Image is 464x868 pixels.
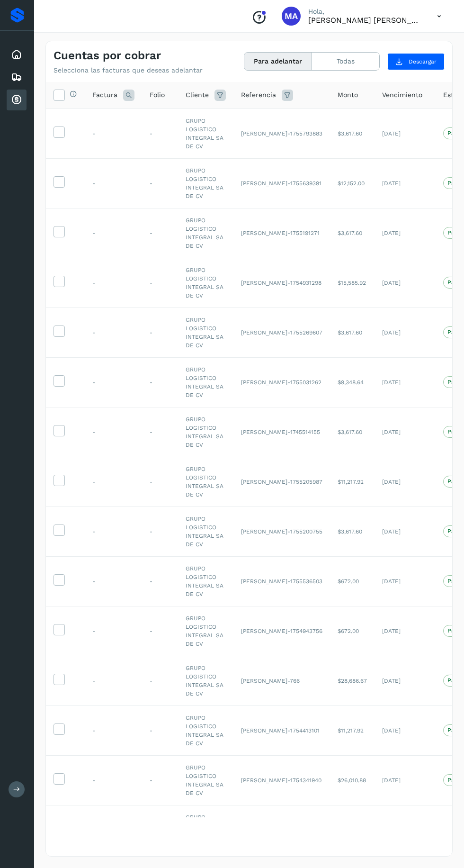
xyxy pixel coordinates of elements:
td: - [85,506,142,556]
td: - [142,258,178,307]
div: Cuentas por cobrar [7,90,27,110]
td: $15,585.92 [330,258,375,307]
td: $9,348.64 [330,357,375,407]
td: [DATE] [375,407,436,457]
td: [DATE] [375,457,436,506]
td: [DATE] [375,556,436,606]
td: GRUPO LOGISTICO INTEGRAL SA DE CV [178,258,233,307]
td: [PERSON_NAME]-1755793883 [233,108,330,158]
td: [DATE] [375,805,436,855]
td: - [142,457,178,506]
td: - [142,606,178,656]
td: - [85,805,142,855]
td: $26,010.88 [330,755,375,805]
td: - [142,208,178,258]
span: Folio [150,90,165,100]
td: [PERSON_NAME]-1755639391 [233,158,330,208]
td: - [85,208,142,258]
td: [PERSON_NAME]-1754341940 [233,755,330,805]
span: Monto [338,90,358,100]
td: $11,217.92 [330,705,375,755]
td: - [85,556,142,606]
td: - [85,258,142,307]
td: - [85,755,142,805]
td: [PERSON_NAME]-1754943756 [233,606,330,656]
span: Vencimiento [382,90,422,100]
td: - [85,705,142,755]
td: - [85,606,142,656]
td: [DATE] [375,506,436,556]
td: - [142,108,178,158]
td: [DATE] [375,357,436,407]
td: GRUPO LOGISTICO INTEGRAL SA DE CV [178,805,233,855]
td: [PERSON_NAME]-1755200755 [233,506,330,556]
td: - [85,307,142,357]
span: Descargar [409,57,437,66]
td: [PERSON_NAME]-1755269607 [233,307,330,357]
td: [PERSON_NAME]-1745514155 [233,407,330,457]
td: GRUPO LOGISTICO INTEGRAL SA DE CV [178,407,233,457]
td: - [85,357,142,407]
td: - [85,158,142,208]
td: - [142,407,178,457]
td: [PERSON_NAME]-1754686419 [233,805,330,855]
td: - [85,407,142,457]
td: [DATE] [375,108,436,158]
td: $28,686.67 [330,656,375,705]
td: - [142,705,178,755]
div: Embarques [7,67,27,88]
td: $3,617.60 [330,407,375,457]
td: [PERSON_NAME]-1755536503 [233,556,330,606]
span: Cliente [186,90,209,100]
td: [DATE] [375,208,436,258]
td: - [142,357,178,407]
td: GRUPO LOGISTICO INTEGRAL SA DE CV [178,506,233,556]
td: $672.00 [330,606,375,656]
p: Selecciona las facturas que deseas adelantar [54,66,203,74]
p: MARCO ANTONIO HERNANDEZ ESQUIVEL [308,16,422,25]
button: Todas [312,53,379,70]
td: - [142,755,178,805]
td: GRUPO LOGISTICO INTEGRAL SA DE CV [178,158,233,208]
td: - [142,656,178,705]
td: - [85,108,142,158]
td: [DATE] [375,258,436,307]
h4: Cuentas por cobrar [54,49,161,63]
td: $3,617.60 [330,805,375,855]
td: GRUPO LOGISTICO INTEGRAL SA DE CV [178,606,233,656]
td: $3,617.60 [330,307,375,357]
td: - [142,506,178,556]
td: GRUPO LOGISTICO INTEGRAL SA DE CV [178,457,233,506]
td: - [142,805,178,855]
td: [DATE] [375,158,436,208]
td: $3,617.60 [330,108,375,158]
div: Inicio [7,44,27,65]
td: [DATE] [375,656,436,705]
td: GRUPO LOGISTICO INTEGRAL SA DE CV [178,755,233,805]
td: - [85,457,142,506]
td: - [142,307,178,357]
button: Descargar [387,53,445,70]
td: GRUPO LOGISTICO INTEGRAL SA DE CV [178,108,233,158]
td: [DATE] [375,307,436,357]
td: [DATE] [375,606,436,656]
td: [PERSON_NAME]-1755031262 [233,357,330,407]
td: $672.00 [330,556,375,606]
td: GRUPO LOGISTICO INTEGRAL SA DE CV [178,208,233,258]
td: [PERSON_NAME]-1754931298 [233,258,330,307]
td: $12,152.00 [330,158,375,208]
td: [PERSON_NAME]-1755205987 [233,457,330,506]
td: [DATE] [375,705,436,755]
td: GRUPO LOGISTICO INTEGRAL SA DE CV [178,656,233,705]
td: - [85,656,142,705]
td: [DATE] [375,755,436,805]
td: $3,617.60 [330,208,375,258]
td: GRUPO LOGISTICO INTEGRAL SA DE CV [178,705,233,755]
span: Referencia [241,90,276,100]
td: [PERSON_NAME]-1754413101 [233,705,330,755]
td: GRUPO LOGISTICO INTEGRAL SA DE CV [178,357,233,407]
button: Para adelantar [244,53,312,70]
td: GRUPO LOGISTICO INTEGRAL SA DE CV [178,307,233,357]
p: Hola, [308,8,422,16]
td: [PERSON_NAME]-1755191271 [233,208,330,258]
